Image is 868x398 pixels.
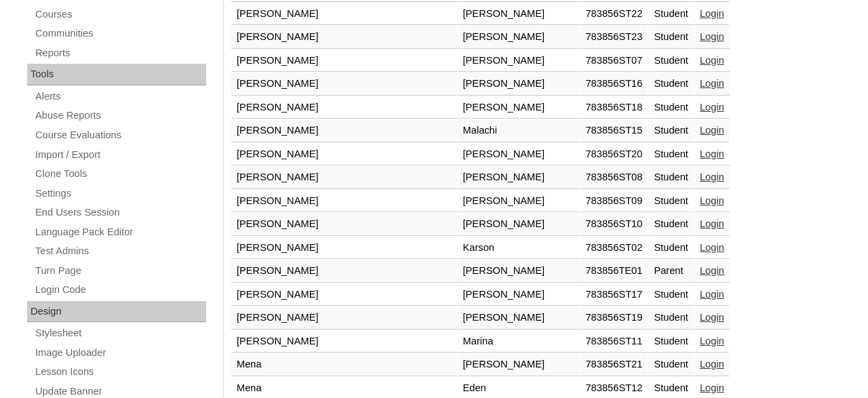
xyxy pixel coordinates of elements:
[648,73,694,96] td: Student
[231,96,457,119] td: [PERSON_NAME]
[580,190,648,213] td: 783856ST09
[458,330,580,353] td: Marina
[580,330,648,353] td: 783856ST11
[580,49,648,73] td: 783856ST07
[458,306,580,330] td: [PERSON_NAME]
[700,336,724,346] a: Login
[458,260,580,283] td: [PERSON_NAME]
[580,353,648,376] td: 783856ST21
[27,301,206,323] div: Design
[700,312,724,323] a: Login
[34,281,206,298] a: Login Code
[458,213,580,236] td: [PERSON_NAME]
[648,49,694,73] td: Student
[231,26,457,49] td: [PERSON_NAME]
[458,237,580,260] td: Karson
[648,306,694,330] td: Student
[231,166,457,189] td: [PERSON_NAME]
[700,289,724,300] a: Login
[34,146,206,163] a: Import / Export
[700,8,724,19] a: Login
[580,237,648,260] td: 783856ST02
[458,190,580,213] td: [PERSON_NAME]
[231,190,457,213] td: [PERSON_NAME]
[700,218,724,229] a: Login
[231,73,457,96] td: [PERSON_NAME]
[580,143,648,166] td: 783856ST20
[34,107,206,124] a: Abuse Reports
[580,166,648,189] td: 783856ST08
[34,325,206,342] a: Stylesheet
[700,55,724,66] a: Login
[648,213,694,236] td: Student
[648,166,694,189] td: Student
[231,49,457,73] td: [PERSON_NAME]
[648,237,694,260] td: Student
[458,49,580,73] td: [PERSON_NAME]
[700,125,724,136] a: Login
[700,242,724,253] a: Login
[231,330,457,353] td: [PERSON_NAME]
[34,25,206,42] a: Communities
[700,382,724,393] a: Login
[458,119,580,142] td: Malachi
[34,204,206,221] a: End Users Session
[34,243,206,260] a: Test Admins
[700,148,724,159] a: Login
[700,102,724,113] a: Login
[648,96,694,119] td: Student
[648,283,694,306] td: Student
[34,262,206,279] a: Turn Page
[580,119,648,142] td: 783856ST15
[648,3,694,26] td: Student
[700,78,724,89] a: Login
[700,31,724,42] a: Login
[231,260,457,283] td: [PERSON_NAME]
[34,45,206,62] a: Reports
[458,3,580,26] td: [PERSON_NAME]
[34,165,206,182] a: Clone Tools
[458,26,580,49] td: [PERSON_NAME]
[231,237,457,260] td: [PERSON_NAME]
[34,185,206,202] a: Settings
[231,353,457,376] td: Mena
[580,3,648,26] td: 783856ST22
[700,172,724,182] a: Login
[580,213,648,236] td: 783856ST10
[648,260,694,283] td: Parent
[580,283,648,306] td: 783856ST17
[231,306,457,330] td: [PERSON_NAME]
[231,143,457,166] td: [PERSON_NAME]
[458,166,580,189] td: [PERSON_NAME]
[580,260,648,283] td: 783856TE01
[580,306,648,330] td: 783856ST19
[458,143,580,166] td: [PERSON_NAME]
[580,73,648,96] td: 783856ST16
[648,26,694,49] td: Student
[231,3,457,26] td: [PERSON_NAME]
[700,195,724,206] a: Login
[458,96,580,119] td: [PERSON_NAME]
[648,353,694,376] td: Student
[27,64,206,85] div: Tools
[34,344,206,361] a: Image Uploader
[34,224,206,241] a: Language Pack Editor
[458,353,580,376] td: [PERSON_NAME]
[231,119,457,142] td: [PERSON_NAME]
[700,359,724,370] a: Login
[648,119,694,142] td: Student
[648,330,694,353] td: Student
[458,73,580,96] td: [PERSON_NAME]
[580,96,648,119] td: 783856ST18
[458,283,580,306] td: [PERSON_NAME]
[231,213,457,236] td: [PERSON_NAME]
[580,26,648,49] td: 783856ST23
[34,127,206,144] a: Course Evaluations
[34,363,206,380] a: Lesson Icons
[648,190,694,213] td: Student
[231,283,457,306] td: [PERSON_NAME]
[34,6,206,23] a: Courses
[34,88,206,105] a: Alerts
[700,265,724,276] a: Login
[648,143,694,166] td: Student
